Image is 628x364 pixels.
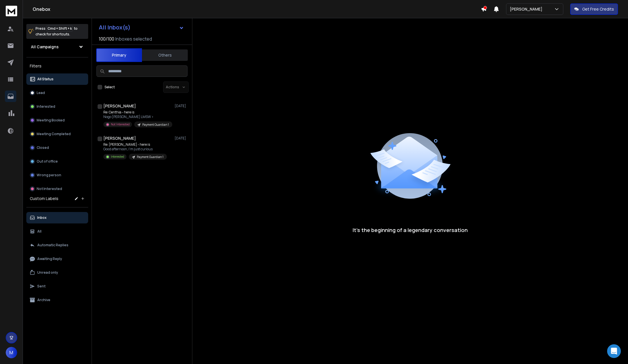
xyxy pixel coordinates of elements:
button: Not Interested [26,183,88,195]
button: Inbox [26,212,88,223]
p: Interested [111,155,124,159]
button: M [6,347,17,358]
p: Automatic Replies [37,243,68,247]
p: Re: Centhia - here is [103,110,172,115]
button: Get Free Credits [570,3,618,15]
button: Meeting Booked [26,115,88,126]
p: Not Interested [37,187,62,191]
h3: Filters [26,62,88,70]
p: Good afternoon, I’m just curious [103,147,167,151]
span: Cmd + Shift + k [47,25,73,32]
p: Meeting Completed [37,132,71,136]
p: [PERSON_NAME] [510,6,545,12]
button: All Inbox(s) [94,22,189,33]
h1: All Campaigns [31,44,59,50]
h1: [PERSON_NAME] [103,135,136,141]
p: Lead [37,91,45,95]
button: Awaiting Reply [26,253,88,265]
button: Out of office [26,156,88,167]
p: It’s the beginning of a legendary conversation [353,226,468,234]
button: Archive [26,294,88,306]
div: Open Intercom Messenger [607,344,621,358]
button: Closed [26,142,88,153]
button: Interested [26,101,88,112]
p: Out of office [37,159,58,164]
p: [DATE] [175,136,187,141]
label: Select [104,85,115,89]
p: [DATE] [175,104,187,108]
button: Automatic Replies [26,239,88,251]
p: Meeting Booked [37,118,65,123]
button: Lead [26,87,88,99]
p: Payment Guardian 1 [137,155,163,159]
h1: Onebox [33,6,481,13]
p: Awaiting Reply [37,257,62,261]
p: Press to check for shortcuts. [35,26,78,37]
p: Get Free Credits [582,6,614,12]
p: Re: [PERSON_NAME] - here is [103,142,167,147]
button: Meeting Completed [26,128,88,140]
button: Unread only [26,267,88,278]
p: Payment Guardian 1 [142,123,169,127]
button: Sent [26,281,88,292]
p: Wrong person [37,173,61,177]
p: Interested [37,104,55,109]
p: Unread only [37,270,58,275]
img: logo [6,6,17,16]
p: Sent [37,284,46,289]
p: Archive [37,298,50,302]
p: All [37,229,42,234]
h1: All Inbox(s) [99,25,131,30]
h1: [PERSON_NAME] [103,103,136,109]
h3: Inboxes selected [115,35,152,42]
button: Primary [96,48,142,62]
span: 100 / 100 [99,35,114,42]
button: Others [142,49,188,61]
button: All Campaigns [26,41,88,53]
button: All [26,226,88,237]
p: All Status [37,77,54,81]
p: Closed [37,145,49,150]
button: All Status [26,73,88,85]
p: Inbox [37,215,47,220]
h3: Custom Labels [30,196,58,201]
button: Wrong person [26,169,88,181]
p: Not Interested [111,122,130,127]
p: Nogo [PERSON_NAME] LMSW > [103,115,172,119]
